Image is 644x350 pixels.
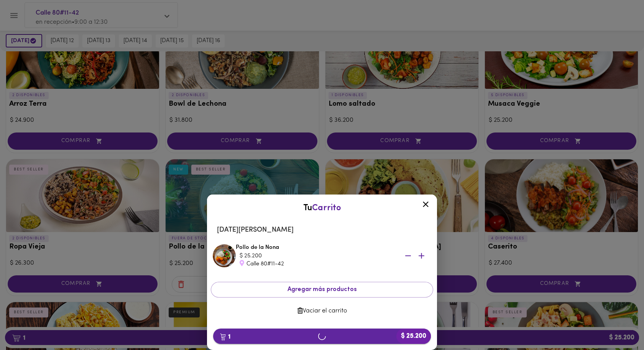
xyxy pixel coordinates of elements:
[213,244,236,267] img: Pollo de la Nona
[220,333,226,341] img: cart.png
[211,282,433,298] button: Agregar más productos
[215,202,429,214] div: Tu
[600,306,636,342] iframe: Messagebird Livechat Widget
[236,244,431,268] div: Pollo de la Nona
[211,221,433,239] li: [DATE][PERSON_NAME]
[312,204,341,213] span: Carrito
[217,286,427,293] span: Agregar más productos
[213,329,431,344] button: 1$ 25.200
[240,252,393,260] div: $ 25.200
[215,332,235,342] b: 1
[240,260,393,268] div: Calle 80#11-42
[217,307,427,315] span: Vaciar el carrito
[396,329,431,344] b: $ 25.200
[211,304,433,319] button: Vaciar el carrito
